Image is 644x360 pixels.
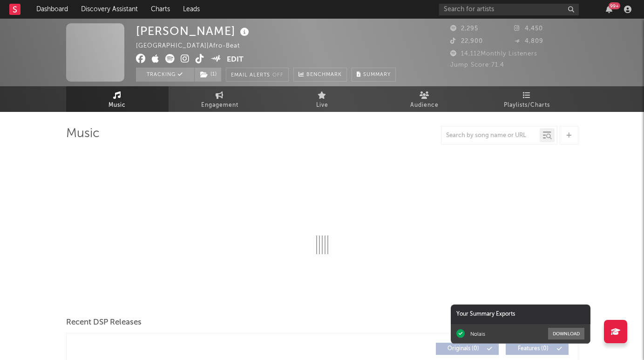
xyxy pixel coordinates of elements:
button: (1) [195,68,221,82]
input: Search for artists [439,4,579,15]
button: Features(0) [506,343,569,355]
input: Search by song name or URL [441,132,540,139]
a: Music [66,86,169,112]
a: Playlists/Charts [476,86,578,112]
div: 99 + [609,2,620,9]
span: Features ( 0 ) [512,346,555,352]
div: [PERSON_NAME] [136,23,251,39]
button: 99+ [606,6,612,13]
button: Download [548,328,584,339]
span: Engagement [201,100,238,111]
span: Playlists/Charts [504,100,550,111]
span: Benchmark [306,69,342,81]
span: 4,809 [514,38,543,44]
span: Music [108,100,126,111]
em: Off [272,73,284,78]
span: Originals ( 0 ) [442,346,485,352]
button: Summary [352,68,396,82]
div: [GEOGRAPHIC_DATA] | Afro-Beat [136,41,251,52]
a: Benchmark [293,68,347,82]
span: Audience [410,100,439,111]
span: 4,450 [514,26,543,32]
button: Email AlertsOff [226,68,289,82]
button: Tracking [136,68,194,82]
a: Engagement [169,86,271,112]
span: Recent DSP Releases [66,317,142,328]
a: Live [271,86,373,112]
span: 14,112 Monthly Listeners [450,51,537,57]
span: 2,295 [450,26,478,32]
span: Summary [363,72,391,77]
div: Your Summary Exports [451,305,590,324]
span: Live [316,100,328,111]
button: Originals(0) [436,343,499,355]
a: Audience [373,86,476,112]
span: ( 1 ) [194,68,222,82]
span: Jump Score: 71.4 [450,62,504,68]
span: 22,900 [450,38,483,44]
button: Edit [227,54,244,66]
div: Nolais [470,331,485,337]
